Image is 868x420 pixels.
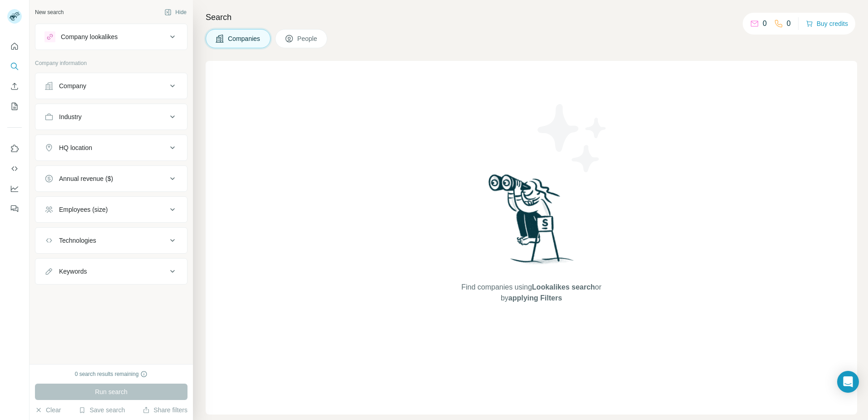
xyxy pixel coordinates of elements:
button: Hide [158,5,193,19]
div: Open Intercom Messenger [837,371,859,393]
button: Employees (size) [35,199,187,220]
p: Company information [35,59,187,67]
button: Use Surfe API [7,160,22,177]
button: Share filters [143,405,187,415]
button: Enrich CSV [7,78,22,95]
img: Surfe Illustration - Woman searching with binoculars [484,172,579,273]
div: Annual revenue ($) [59,174,113,183]
span: Find companies using or by [459,282,604,304]
button: Industry [35,106,187,128]
button: Technologies [35,230,187,251]
button: Clear [35,405,61,415]
button: Company lookalikes [35,26,187,48]
button: Annual revenue ($) [35,168,187,190]
div: Company [59,81,86,90]
h4: Search [206,11,857,24]
button: Feedback [7,200,22,217]
button: Save search [79,405,125,415]
span: People [297,34,318,43]
div: Industry [59,112,82,121]
span: Lookalikes search [532,283,595,291]
button: Dashboard [7,180,22,197]
div: Employees (size) [59,205,108,214]
div: New search [35,8,64,16]
p: 0 [763,18,767,29]
button: My lists [7,98,22,115]
button: HQ location [35,137,187,159]
span: Companies [228,34,261,43]
p: 0 [787,18,791,29]
button: Quick start [7,38,22,55]
button: Keywords [35,260,187,282]
div: HQ location [59,143,92,152]
div: Technologies [59,236,96,245]
button: Use Surfe on LinkedIn [7,140,22,157]
button: Search [7,58,22,75]
img: Surfe Illustration - Stars [532,97,613,179]
div: Keywords [59,267,87,276]
button: Company [35,75,187,97]
button: Buy credits [806,17,848,30]
div: 0 search results remaining [75,370,148,378]
div: Company lookalikes [61,32,118,41]
span: applying Filters [508,294,562,302]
